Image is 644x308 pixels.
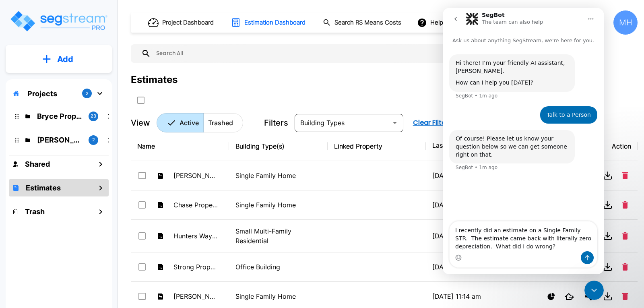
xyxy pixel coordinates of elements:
p: Projects [27,88,57,99]
p: [DATE] 11:14 am [432,291,518,301]
h1: Project Dashboard [162,18,214,27]
p: Chase Property [173,200,218,210]
th: Building Type(s) [229,132,327,161]
h1: Trash [25,206,45,217]
button: Open New Tab [561,290,577,303]
p: Strong Property [173,262,218,272]
div: Estimates [131,72,178,87]
h1: Shared [25,159,50,170]
p: [DATE] 02:43 pm [432,171,518,180]
button: Delete [619,229,631,243]
p: Hunters Way Complez [173,231,218,241]
h1: Estimation Dashboard [244,18,305,27]
p: Bryce Properties [37,111,82,122]
input: Building Types [297,117,388,128]
p: View [131,117,150,129]
button: SelectAll [133,92,149,108]
p: [PERSON_NAME][GEOGRAPHIC_DATA] [173,171,218,180]
p: Active [180,118,199,128]
div: MH [613,10,638,35]
button: Delete [619,260,631,274]
button: Download [600,259,616,275]
input: Search All [151,44,481,63]
p: [DATE] 11:27 am [432,231,518,241]
button: Clear Filters [410,115,455,131]
button: Delete [619,289,631,303]
p: 2 [86,90,89,97]
button: Estimation Dashboard [228,14,310,31]
button: Add [6,48,112,71]
img: Logo [9,10,108,33]
p: [PERSON_NAME][GEOGRAPHIC_DATA][PERSON_NAME] [173,291,218,301]
button: Download [600,167,616,184]
button: Delete [619,198,631,212]
button: Active [157,113,204,132]
p: Trashed [208,118,233,128]
p: Small Multi-Family Residential [235,226,321,246]
button: Download [600,197,616,213]
h1: Estimates [26,182,61,193]
p: [DATE] 11:19 am [432,262,518,272]
p: Single Family Home [235,291,321,301]
p: Single Family Home [235,171,321,180]
th: Last Modified [426,132,524,161]
button: Project Dashboard [145,14,218,31]
p: Romero Properties [37,134,82,145]
p: 2 [92,136,95,143]
button: Search RS Means Costs [320,15,406,31]
div: Platform [157,113,243,132]
button: Open [389,117,400,128]
button: Show Ranges [544,289,558,304]
p: Add [57,53,73,65]
p: Single Family Home [235,200,321,210]
p: Office Building [235,262,321,272]
h1: Search RS Means Costs [334,18,401,27]
p: 23 [91,113,96,120]
iframe: Intercom live chat [443,8,604,274]
button: Help Center [415,15,467,30]
iframe: Intercom live chat [584,281,604,300]
p: [DATE] 09:32 am [432,200,518,210]
button: Delete [619,169,631,182]
button: Download [600,228,616,244]
button: Share [580,288,597,304]
th: Linked Property [328,132,426,161]
button: Download [600,288,616,304]
div: Name [137,141,223,151]
button: Trashed [203,113,243,132]
p: Filters [264,117,288,129]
